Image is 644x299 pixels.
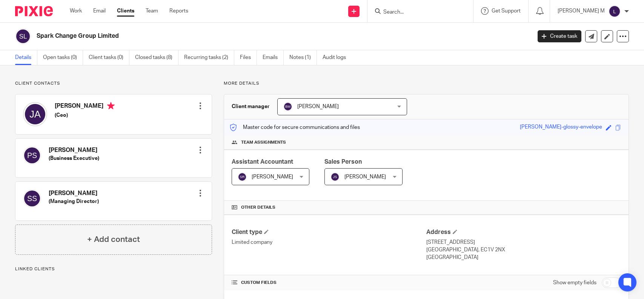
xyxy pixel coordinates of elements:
a: Email [93,7,106,15]
span: Team assignments [241,139,286,146]
input: Search [383,9,450,16]
p: Limited company [232,239,426,246]
span: Other details [241,204,275,211]
p: [STREET_ADDRESS] [426,239,621,246]
img: svg%3E [23,102,47,126]
img: Pixie [15,6,53,16]
a: Client tasks (0) [89,50,129,65]
img: svg%3E [330,172,340,181]
span: Sales Person [324,159,362,165]
p: More details [224,81,629,87]
a: Notes (1) [289,50,317,65]
h4: Client type [232,228,426,236]
a: Create task [538,30,581,42]
span: Assistant Accountant [232,159,293,165]
h3: Client manager [232,103,270,110]
a: Reports [169,7,188,15]
a: Open tasks (0) [43,50,83,65]
h4: CUSTOM FIELDS [232,280,426,286]
span: [PERSON_NAME] [297,104,339,109]
p: Linked clients [15,266,212,272]
h4: Address [426,228,621,236]
span: Get Support [492,8,521,14]
div: [PERSON_NAME]-glossy-envelope [520,123,602,132]
h4: + Add contact [87,234,140,245]
h2: Spark Change Group Limited [37,32,428,40]
h5: (Business Executive) [49,155,99,162]
p: [PERSON_NAME] M [558,7,605,15]
a: Work [70,7,82,15]
p: [GEOGRAPHIC_DATA] [426,254,621,261]
label: Show empty fields [553,279,596,287]
span: [PERSON_NAME] [252,174,293,180]
p: [GEOGRAPHIC_DATA], EC1V 2NX [426,246,621,254]
h4: [PERSON_NAME] [49,189,99,197]
h5: (Managing Director) [49,198,99,205]
p: Client contacts [15,81,212,87]
h5: (Ceo) [55,112,115,119]
a: Details [15,50,37,65]
img: svg%3E [23,189,41,208]
p: Master code for secure communications and files [230,124,360,131]
a: Team [146,7,158,15]
a: Closed tasks (8) [135,50,178,65]
a: Emails [263,50,284,65]
a: Audit logs [323,50,352,65]
a: Clients [117,7,134,15]
a: Files [240,50,257,65]
img: svg%3E [283,102,292,111]
h4: [PERSON_NAME] [49,146,99,154]
i: Primary [107,102,115,110]
a: Recurring tasks (2) [184,50,234,65]
img: svg%3E [609,5,621,17]
img: svg%3E [238,172,247,181]
img: svg%3E [15,28,31,44]
img: svg%3E [23,146,41,164]
h4: [PERSON_NAME] [55,102,115,112]
span: [PERSON_NAME] [344,174,386,180]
